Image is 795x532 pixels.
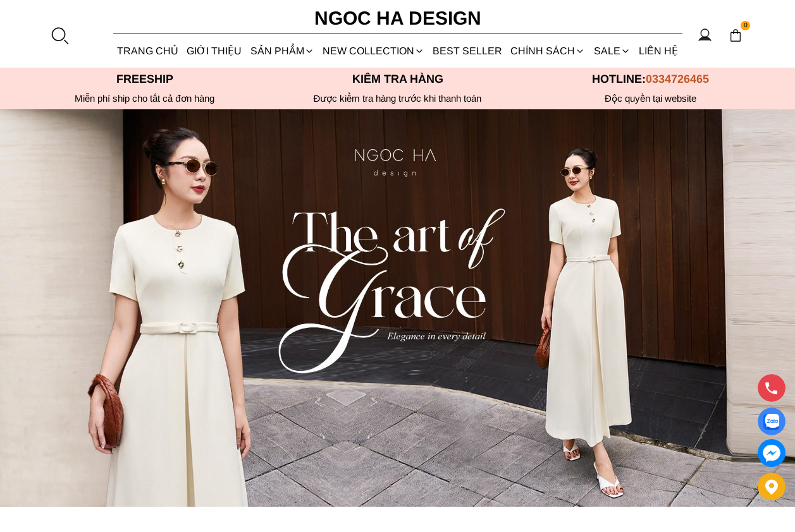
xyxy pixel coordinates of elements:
[634,34,682,68] a: LIÊN HỆ
[763,414,779,430] img: Display image
[113,34,183,68] a: TRANG CHỦ
[183,34,246,68] a: GIỚI THIỆU
[507,34,589,68] div: Chính sách
[303,3,493,33] a: Ngoc Ha Design
[646,73,709,85] span: 0334726465
[246,34,318,68] div: SẢN PHẨM
[18,93,271,104] div: Miễn phí ship cho tất cả đơn hàng
[729,28,743,42] img: img-CART-ICON-ksit0nf1
[524,93,777,104] h6: Độc quyền tại website
[18,73,271,86] p: Freeship
[271,93,524,104] p: Được kiểm tra hàng trước khi thanh toán
[589,34,634,68] a: SALE
[352,73,443,85] font: Kiểm tra hàng
[429,34,507,68] a: BEST SELLER
[741,21,751,31] span: 0
[758,408,786,435] a: Display image
[318,34,428,68] a: NEW COLLECTION
[524,73,777,86] p: Hotline:
[758,439,786,467] a: messenger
